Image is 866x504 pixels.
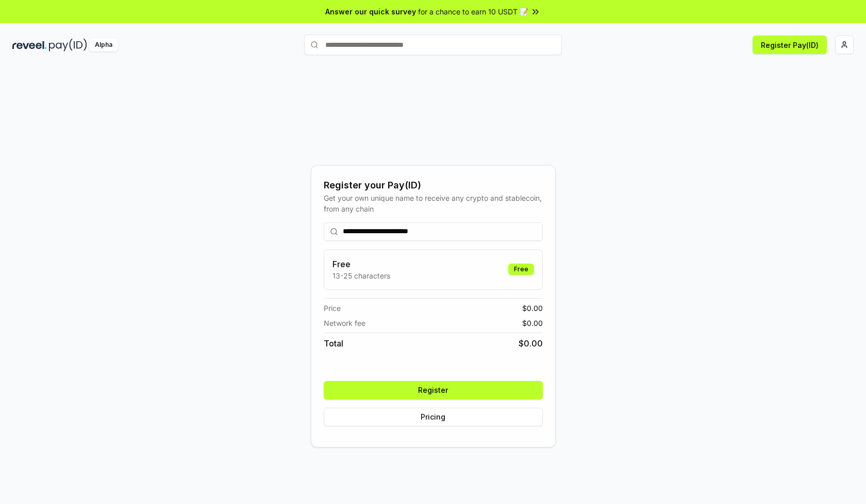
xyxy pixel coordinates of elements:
p: 13-25 characters [332,270,390,281]
span: $ 0.00 [522,303,543,314]
span: Price [324,303,341,314]
button: Register [324,381,543,399]
div: Register your Pay(ID) [324,178,543,193]
span: $ 0.00 [519,337,543,350]
img: pay_id [49,39,87,51]
span: Answer our quick survey [325,6,416,17]
button: Pricing [324,408,543,426]
span: Total [324,337,343,350]
h3: Free [332,258,390,270]
div: Alpha [89,39,118,51]
div: Get your own unique name to receive any crypto and stablecoin, from any chain [324,193,543,214]
span: Network fee [324,318,365,328]
button: Register Pay(ID) [753,36,827,54]
img: reveel_dark [12,39,47,51]
span: $ 0.00 [522,318,543,328]
div: Free [508,264,534,275]
span: for a chance to earn 10 USDT 📝 [418,6,528,17]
